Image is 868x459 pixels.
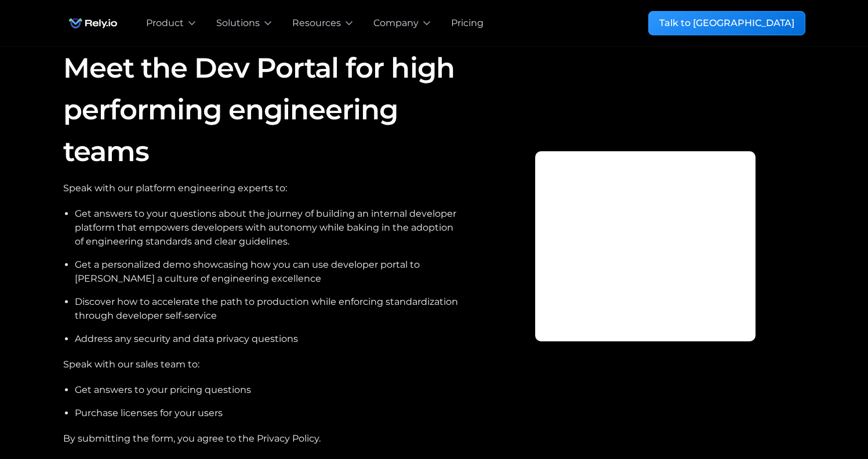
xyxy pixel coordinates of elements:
a: home [63,12,123,35]
li: Get answers to your pricing questions [75,383,463,397]
li: Get answers to your questions about the journey of building an internal developer platform that e... [75,207,463,249]
h1: Meet the Dev Portal for high performing engineering teams [63,47,463,172]
div: Solutions [216,16,260,30]
a: Pricing [451,16,484,30]
div: Talk to [GEOGRAPHIC_DATA] [659,16,794,30]
div: Resources [292,16,341,30]
div: Speak with our platform engineering experts to: [63,181,463,195]
li: Address any security and data privacy questions [75,332,463,346]
div: By submitting the form, you agree to the Privacy Policy. [63,432,463,446]
li: Get a personalized demo showcasing how you can use developer portal to [PERSON_NAME] a culture of... [75,258,463,286]
div: Speak with our sales team to: [63,358,463,371]
iframe: Chatbot [791,382,852,443]
a: Talk to [GEOGRAPHIC_DATA] [648,11,805,35]
iframe: Web Forms [558,174,732,326]
li: Purchase licenses for your users [75,406,463,420]
div: Product [146,16,184,30]
li: Discover how to accelerate the path to production while enforcing standardization through develop... [75,295,463,323]
img: Rely.io logo [63,12,123,35]
div: Company [373,16,419,30]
